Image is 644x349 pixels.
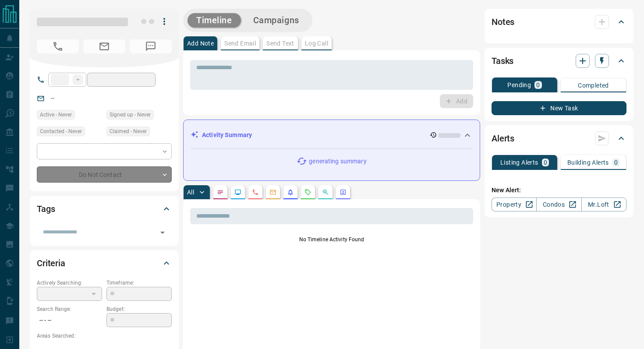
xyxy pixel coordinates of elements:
span: No Number [37,39,79,53]
svg: Listing Alerts [287,189,294,196]
svg: Lead Browsing Activity [234,189,241,196]
div: Do Not Contact [37,166,172,183]
p: -- - -- [37,313,102,328]
p: No Timeline Activity Found [190,236,473,243]
p: generating summary [309,157,366,166]
div: Activity Summary [191,127,473,143]
div: Criteria [37,253,172,274]
div: Tags [37,198,172,219]
p: Completed [578,82,609,88]
p: Budget: [106,305,172,313]
svg: Calls [252,189,259,196]
p: Listing Alerts [500,159,538,166]
h2: Notes [492,15,514,29]
a: Mr.Loft [581,197,626,212]
span: Active - Never [40,110,72,119]
p: Actively Searching: [37,279,102,287]
div: Tasks [492,50,626,71]
h2: Alerts [492,131,514,145]
a: -- [51,95,54,102]
p: Areas Searched: [37,332,172,340]
h2: Tags [37,202,55,216]
p: Timeframe: [106,279,172,287]
span: Claimed - Never [110,127,147,136]
button: Timeline [188,13,241,28]
span: Signed up - Never [110,110,151,119]
svg: Agent Actions [340,189,347,196]
button: Open [156,226,169,239]
p: All [187,189,194,195]
svg: Emails [269,189,276,196]
h2: Tasks [492,54,513,68]
p: Building Alerts [567,159,609,166]
p: Activity Summary [202,130,252,140]
p: 0 [536,82,540,88]
button: New Task [492,101,626,115]
svg: Requests [304,189,311,196]
p: Pending [507,82,531,88]
svg: Notes [217,189,224,196]
p: 0 [614,159,618,166]
svg: Opportunities [322,189,329,196]
div: Notes [492,11,626,32]
button: Campaigns [244,13,308,28]
p: 0 [544,159,547,166]
span: No Email [83,39,125,53]
p: New Alert: [492,186,626,195]
a: Property [492,197,537,212]
a: Condos [536,197,581,212]
span: No Number [130,39,172,53]
div: Alerts [492,128,626,149]
span: Contacted - Never [40,127,82,136]
p: Add Note [187,40,214,46]
h2: Criteria [37,256,65,270]
p: Search Range: [37,305,102,313]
